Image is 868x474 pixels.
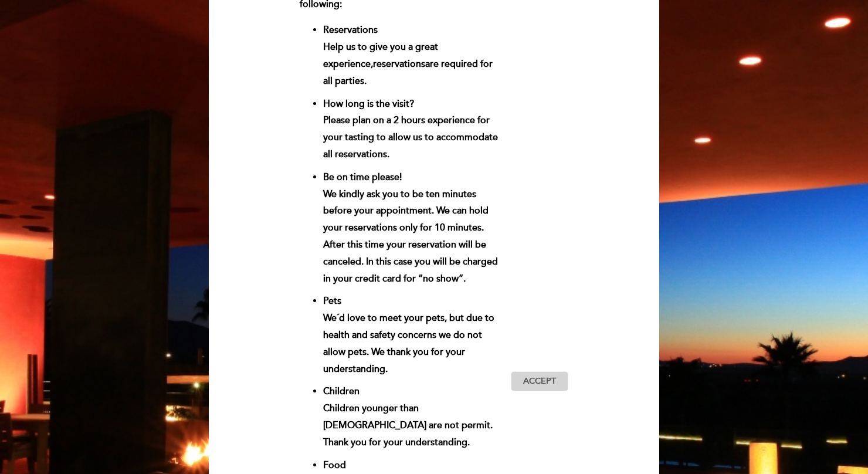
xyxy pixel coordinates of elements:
[323,402,493,448] span: Children younger than [DEMOGRAPHIC_DATA] are not permit. Thank you for your understanding.
[323,58,493,87] span: are required for all parties.
[323,293,502,377] li: We´d love to meet your pets, but due to health and safety concerns we do not allow pets. We thank...
[323,114,498,160] span: Please plan on a 2 hours experience for your tasting to allow us to accommodate all reservations.
[323,41,438,70] span: Help us to give you a great experience,
[323,171,402,183] strong: Be on time please!
[523,375,556,388] span: Accept
[323,459,346,471] strong: Food
[323,24,378,36] strong: Reservations
[323,295,341,307] strong: Pets
[323,188,498,285] span: We kindly ask you to be ten minutes before your appointment. We can hold your reservations only f...
[511,371,568,391] button: Accept
[373,58,425,70] strong: reservations
[323,98,414,110] strong: How long is the visit?
[323,385,360,397] strong: Children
